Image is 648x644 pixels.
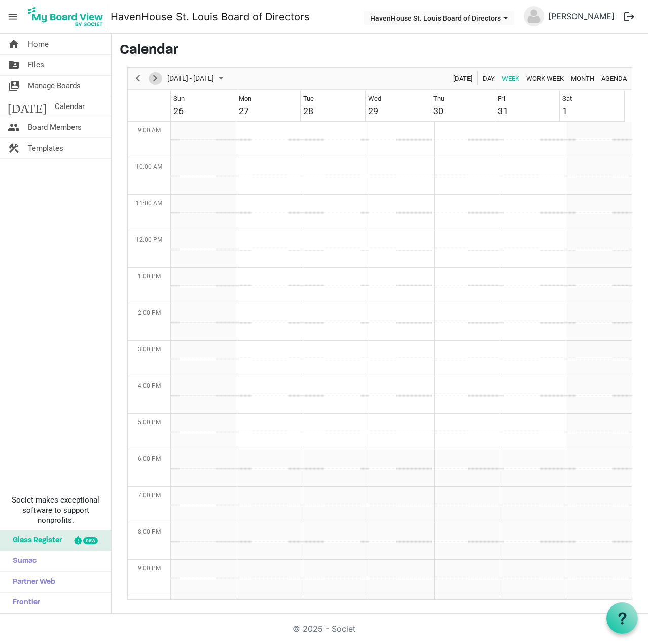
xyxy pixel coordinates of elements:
[433,94,444,104] div: Thu
[8,593,40,613] span: Frontier
[368,94,381,104] div: Wed
[28,138,63,158] span: Templates
[562,94,572,104] div: Sat
[164,68,230,89] div: Oct 26 - Nov 01, 2025
[8,551,37,571] span: Sumac
[433,104,443,118] div: 30
[482,72,496,85] span: Day
[138,492,161,499] span: 7:00 PM
[303,94,314,104] div: Tue
[138,127,161,134] span: 9:00 AM
[138,309,161,316] span: 2:00 PM
[129,68,147,89] div: previous period
[8,55,20,75] span: folder_shared
[8,530,62,551] span: Glass Register
[111,7,310,27] a: HavenHouse St. Louis Board of Directors
[452,72,474,85] button: Today
[25,4,111,29] a: My Board View Logo
[28,76,81,96] span: Manage Boards
[498,94,505,104] div: Fri
[5,495,106,525] span: Societ makes exceptional software to support nonprofits.
[149,72,162,85] button: Next
[138,346,161,353] span: 3:00 PM
[131,72,145,85] button: Previous
[8,34,20,54] span: home
[619,6,640,27] button: logout
[500,72,521,85] button: Week
[569,72,596,85] button: Month
[3,7,22,26] span: menu
[525,72,566,85] button: Work Week
[173,94,185,104] div: Sun
[600,72,629,85] button: Agenda
[138,565,161,572] span: 9:00 PM
[138,273,161,280] span: 1:00 PM
[138,382,161,389] span: 4:00 PM
[127,67,632,600] div: Week of October 29, 2025
[166,72,215,85] span: [DATE] - [DATE]
[8,138,20,158] span: construction
[136,236,162,243] span: 12:00 PM
[55,96,85,117] span: Calendar
[8,96,47,117] span: [DATE]
[498,104,508,118] div: 31
[136,200,162,207] span: 11:00 AM
[136,163,162,170] span: 10:00 AM
[452,72,473,85] span: [DATE]
[173,104,184,118] div: 26
[501,72,520,85] span: Week
[25,4,106,29] img: My Board View Logo
[138,455,161,462] span: 6:00 PM
[481,72,497,85] button: Day
[8,117,20,137] span: people
[8,572,55,592] span: Partner Web
[293,624,355,634] a: © 2025 - Societ
[120,42,640,59] h3: Calendar
[138,528,161,535] span: 8:00 PM
[524,6,544,26] img: no-profile-picture.svg
[8,76,20,96] span: switch_account
[147,68,164,89] div: next period
[239,104,249,118] div: 27
[544,6,619,26] a: [PERSON_NAME]
[303,104,313,118] div: 28
[368,104,378,118] div: 29
[239,94,251,104] div: Mon
[525,72,565,85] span: Work Week
[364,11,514,25] button: HavenHouse St. Louis Board of Directors dropdownbutton
[28,34,49,54] span: Home
[570,72,595,85] span: Month
[28,55,44,75] span: Files
[562,104,567,118] div: 1
[600,72,628,85] span: Agenda
[28,117,82,137] span: Board Members
[83,537,98,544] div: new
[166,72,228,85] button: October 2025
[138,419,161,426] span: 5:00 PM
